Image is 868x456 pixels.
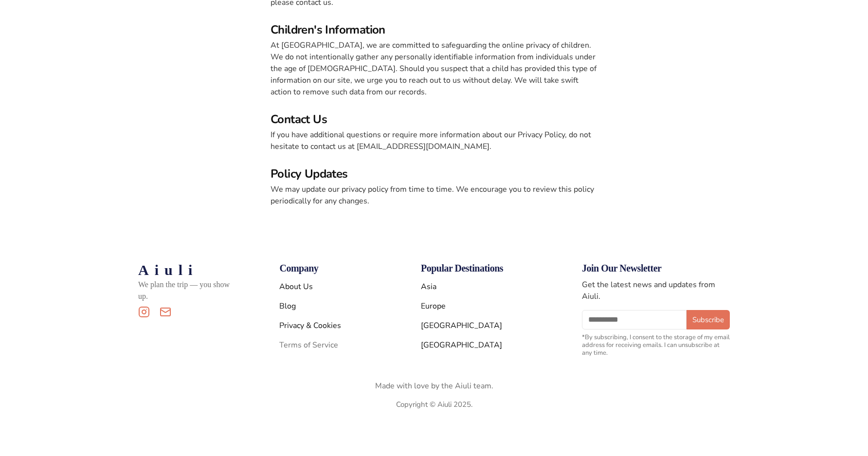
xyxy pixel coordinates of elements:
h4: Company [279,261,378,275]
a: Asia [421,281,436,292]
p: *By subscribing, I consent to the storage of my email address for receiving emails. I can unsubsc... [582,333,730,357]
a: [GEOGRAPHIC_DATA] [421,340,502,350]
p: Made with love by the Aiuli team. [138,380,730,392]
a: [GEOGRAPHIC_DATA] [421,320,502,331]
span: We may update our privacy policy from time to time. We encourage you to review this policy period... [271,184,594,206]
a: Blog [279,301,296,311]
a: Follow us on instagram! [138,306,150,318]
p: Copyright © Aiuli 2025. [138,400,730,409]
a: Terms of Service [279,340,338,350]
h3: Children's Information [271,22,597,37]
a: Aiuli [138,261,198,279]
button: Subscribe [687,310,730,329]
h4: Popular Destinations [421,261,539,275]
a: Privacy & Cookies [279,320,341,331]
a: Europe [421,301,446,311]
p: Get the latest news and updates from Aiuli. [582,279,730,302]
span: At [GEOGRAPHIC_DATA], we are committed to safeguarding the online privacy of children. We do not ... [271,40,597,97]
p: We plan the trip — you show up. [138,279,237,302]
a: Contact us via email! [160,306,171,318]
a: About Us [279,281,313,292]
h3: Policy Updates [271,166,597,182]
h3: Contact Us [271,111,597,127]
h4: Join Our Newsletter [582,261,730,275]
span: If you have additional questions or require more information about our Privacy Policy, do not hes... [271,129,591,152]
